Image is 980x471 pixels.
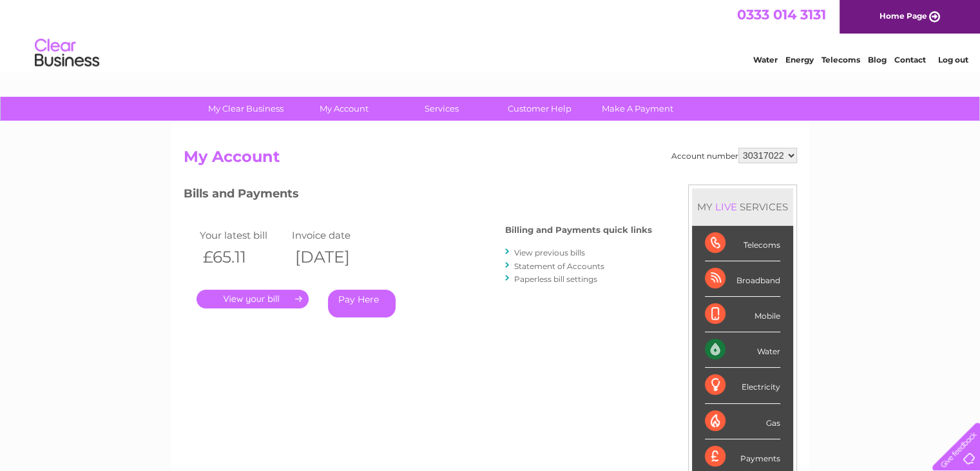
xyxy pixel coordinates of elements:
[705,332,780,368] div: Water
[389,97,495,121] a: Services
[197,290,309,308] a: .
[328,290,396,317] a: Pay Here
[514,248,585,257] a: View previous bills
[186,7,795,63] div: Clear Business is a trading name of Verastar Limited (registered in [GEOGRAPHIC_DATA] No. 3667643...
[184,185,652,207] h3: Bills and Payments
[514,274,597,284] a: Paperless bill settings
[692,188,793,225] div: MY SERVICES
[197,244,289,270] th: £65.11
[289,226,381,244] td: Invoice date
[505,225,652,235] h4: Billing and Payments quick links
[705,297,780,332] div: Mobile
[289,244,381,270] th: [DATE]
[193,97,299,121] a: My Clear Business
[514,261,604,271] a: Statement of Accounts
[291,97,397,121] a: My Account
[785,55,814,65] a: Energy
[197,226,289,244] td: Your latest bill
[705,261,780,297] div: Broadband
[705,226,780,261] div: Telecoms
[486,97,593,121] a: Customer Help
[868,55,887,65] a: Blog
[184,148,797,172] h2: My Account
[753,55,778,65] a: Water
[671,148,797,163] div: Account number
[821,55,860,65] a: Telecoms
[894,55,926,65] a: Contact
[937,55,968,65] a: Log out
[705,404,780,439] div: Gas
[705,368,780,403] div: Electricity
[34,34,100,73] img: logo.png
[737,6,826,23] a: 0333 014 3131
[584,97,691,121] a: Make A Payment
[713,201,740,213] div: LIVE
